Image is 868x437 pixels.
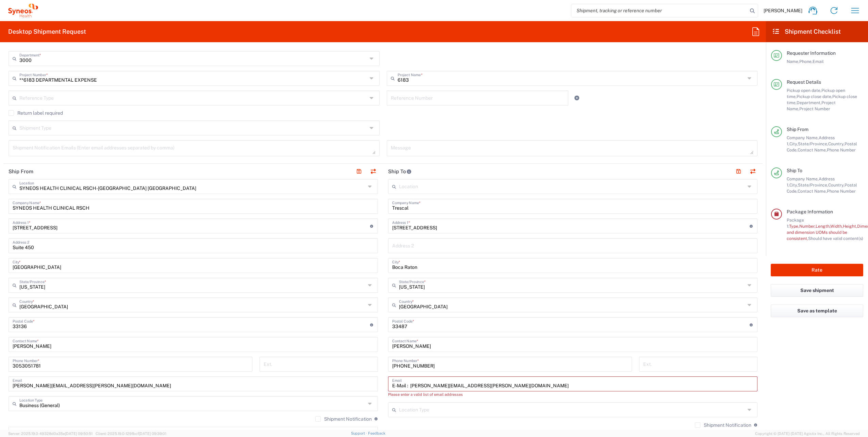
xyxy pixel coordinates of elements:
[797,100,821,105] span: Department,
[827,189,856,194] span: Phone Number
[8,28,86,36] h2: Desktop Shipment Request
[787,209,833,214] span: Package Information
[571,4,748,17] input: Shipment, tracking or reference number
[798,189,827,194] span: Contact Name,
[843,224,857,229] span: Height,
[787,135,819,140] span: Company Name,
[771,264,863,276] button: Rate
[572,93,582,103] a: Add Reference
[771,284,863,297] button: Save shipment
[830,224,843,229] span: Width,
[65,432,93,436] span: [DATE] 09:50:51
[8,432,93,436] span: Server: 2025.19.0-49328d0a35e
[799,106,830,111] span: Project Number
[798,141,828,146] span: State/Province,
[351,431,368,435] a: Support
[827,147,856,152] span: Phone Number
[139,432,166,436] span: [DATE] 09:39:01
[388,391,757,398] div: Please enter a valid list of email addresses
[9,168,33,175] h2: Ship From
[787,127,808,132] span: Ship From
[695,422,751,428] label: Shipment Notification
[787,176,819,181] span: Company Name,
[315,416,372,422] label: Shipment Notification
[797,94,832,99] span: Pickup close date,
[388,168,412,175] h2: Ship To
[799,224,816,229] span: Number,
[789,224,799,229] span: Type,
[771,305,863,317] button: Save as template
[787,79,821,85] span: Request Details
[808,236,863,241] span: Should have valid content(s)
[798,182,828,188] span: State/Province,
[828,141,845,146] span: Country,
[799,59,813,64] span: Phone,
[787,50,836,56] span: Requester Information
[772,28,841,36] h2: Shipment Checklist
[828,182,845,188] span: Country,
[755,431,860,437] span: Copyright © [DATE]-[DATE] Agistix Inc., All Rights Reserved
[9,110,63,116] label: Return label required
[787,168,802,173] span: Ship To
[787,217,804,229] span: Package 1:
[787,59,799,64] span: Name,
[816,224,830,229] span: Length,
[789,182,798,188] span: City,
[764,7,802,14] span: [PERSON_NAME]
[789,141,798,146] span: City,
[787,88,821,93] span: Pickup open date,
[368,431,385,435] a: Feedback
[798,147,827,152] span: Contact Name,
[96,432,166,436] span: Client: 2025.19.0-129fbcf
[813,59,824,64] span: Email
